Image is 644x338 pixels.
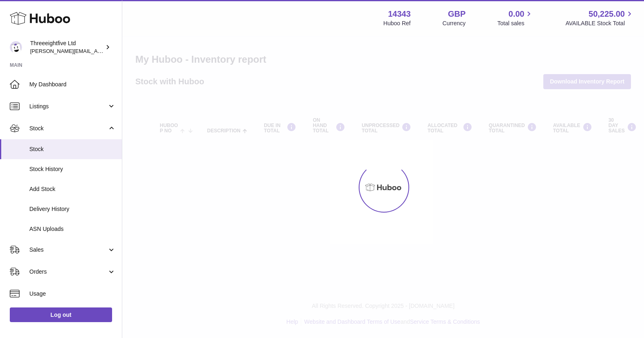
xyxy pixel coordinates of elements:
[10,41,22,53] img: james@threeeightfive.co
[29,185,116,193] span: Add Stock
[509,9,525,20] span: 0.00
[565,20,634,27] span: AVAILABLE Stock Total
[29,225,116,233] span: ASN Uploads
[589,9,625,20] span: 50,225.00
[30,40,104,55] div: Threeeightfive Ltd
[29,268,107,276] span: Orders
[497,9,534,27] a: 0.00 Total sales
[497,20,534,27] span: Total sales
[448,9,465,20] strong: GBP
[388,9,411,20] strong: 14343
[29,165,116,173] span: Stock History
[384,20,411,27] div: Huboo Ref
[29,81,116,88] span: My Dashboard
[29,290,116,298] span: Usage
[29,246,107,254] span: Sales
[565,9,634,27] a: 50,225.00 AVAILABLE Stock Total
[10,307,112,322] a: Log out
[29,125,107,132] span: Stock
[29,205,116,213] span: Delivery History
[29,103,107,110] span: Listings
[29,145,116,153] span: Stock
[30,48,163,54] span: [PERSON_NAME][EMAIL_ADDRESS][DOMAIN_NAME]
[443,20,466,27] div: Currency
